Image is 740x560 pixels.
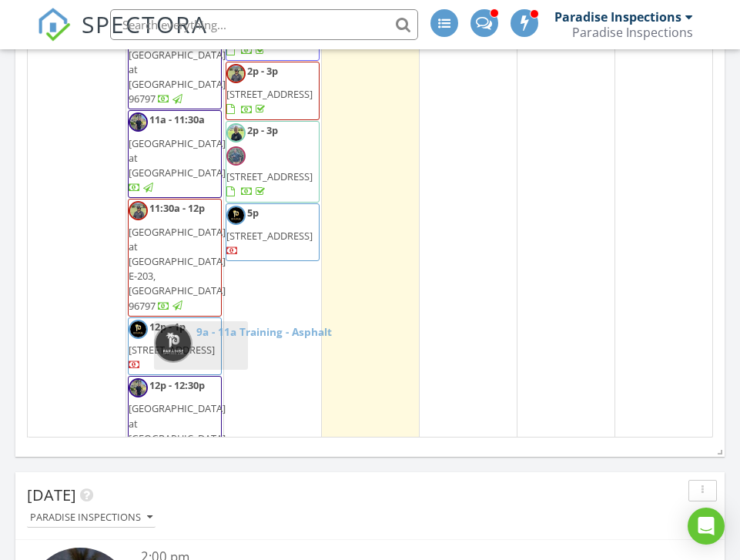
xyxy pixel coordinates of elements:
span: 2p - 3p [247,123,278,137]
a: 12p - 12:30p [GEOGRAPHIC_DATA] at [GEOGRAPHIC_DATA] [128,376,222,464]
button: Paradise Inspections [27,508,156,528]
a: 11a - 11:30a [GEOGRAPHIC_DATA] at [GEOGRAPHIC_DATA] [128,110,222,198]
input: Search everything... [110,9,418,40]
a: 2p - 3p [STREET_ADDRESS] [226,62,320,120]
img: img_6208.jpeg [129,112,148,132]
span: 5p [247,206,259,220]
img: img_1984.jpeg [226,64,246,83]
a: 12p - 12:30p [GEOGRAPHIC_DATA] at [GEOGRAPHIC_DATA] [129,378,226,460]
span: [GEOGRAPHIC_DATA] at [GEOGRAPHIC_DATA] [129,401,226,444]
a: 11:30a - 12p [GEOGRAPHIC_DATA] at [GEOGRAPHIC_DATA] E-203, [GEOGRAPHIC_DATA] 96797 [128,199,222,316]
a: 10:30a - 11a [GEOGRAPHIC_DATA] at [GEOGRAPHIC_DATA] 96797 [128,22,222,110]
a: SPECTORA [37,21,208,53]
a: 2p - 3p [STREET_ADDRESS] [226,123,313,199]
span: 11a - 11:30a [149,112,205,126]
a: 12p - 1p [STREET_ADDRESS] [129,320,215,371]
a: 2p - 3p [STREET_ADDRESS] [226,64,313,116]
span: 12p - 1p [149,320,186,334]
span: [STREET_ADDRESS] [129,343,215,357]
a: 2p - 4p [STREET_ADDRESS] [226,5,313,57]
img: gold_on_black_bg_square.jpeg [226,206,246,225]
span: [DATE] [27,485,76,505]
img: The Best Home Inspection Software - Spectora [37,8,71,42]
span: SPECTORA [82,8,208,40]
span: [STREET_ADDRESS] [226,169,313,183]
img: gold_on_black_bg_square.jpeg [129,320,148,339]
div: Paradise Inspections [30,512,152,523]
span: 9a - 11a [196,324,236,339]
div: Paradise Inspections [554,9,681,25]
img: img_5395.jpeg [226,123,246,143]
span: [STREET_ADDRESS] [226,229,313,243]
span: Training - Asphalt [239,324,332,339]
img: img_1984.jpeg [129,201,148,220]
a: 10:30a - 11a [GEOGRAPHIC_DATA] at [GEOGRAPHIC_DATA] 96797 [129,25,226,106]
a: 5p [STREET_ADDRESS] [226,206,313,257]
span: 2p - 3p [247,64,278,78]
span: 11:30a - 12p [149,201,205,215]
span: [GEOGRAPHIC_DATA] at [GEOGRAPHIC_DATA] E-203, [GEOGRAPHIC_DATA] 96797 [129,225,226,313]
img: img_9248.jpeg [226,146,246,166]
span: [STREET_ADDRESS] [226,87,313,101]
a: 11:30a - 12p [GEOGRAPHIC_DATA] at [GEOGRAPHIC_DATA] E-203, [GEOGRAPHIC_DATA] 96797 [129,201,226,312]
span: [GEOGRAPHIC_DATA] at [GEOGRAPHIC_DATA] [129,136,226,179]
a: 2p - 3p [STREET_ADDRESS] [226,121,320,203]
span: [GEOGRAPHIC_DATA] at [GEOGRAPHIC_DATA] 96797 [129,48,226,106]
img: img_6208.jpeg [129,378,148,397]
div: Paradise Inspections [572,25,693,40]
div: Open Intercom Messenger [688,508,725,545]
span: 12p - 12:30p [149,378,205,392]
a: 11a - 11:30a [GEOGRAPHIC_DATA] at [GEOGRAPHIC_DATA] [129,112,226,194]
img: gold_on_black_bg_square.jpeg [154,324,193,363]
a: 12p - 1p [STREET_ADDRESS] [128,317,222,376]
a: 5p [STREET_ADDRESS] [226,203,320,262]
